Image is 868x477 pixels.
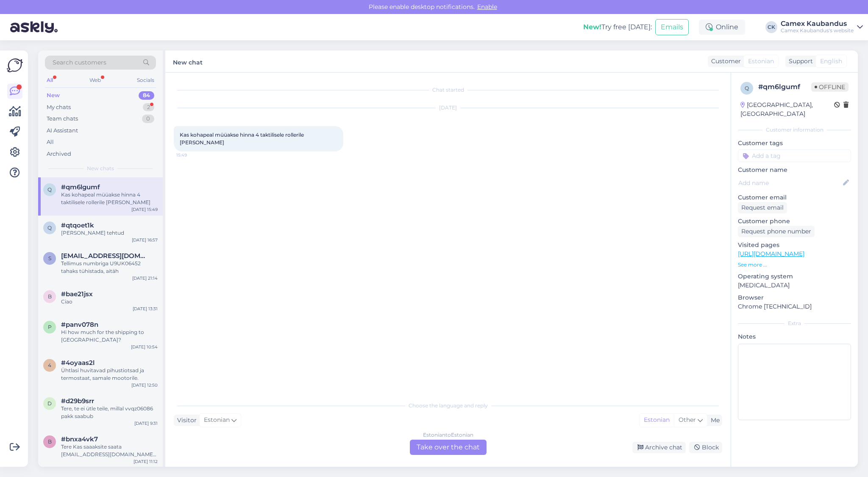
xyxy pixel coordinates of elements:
div: Ühtlasi huvitavad pihustiotsad ja termostaat, samale mootorile. [61,367,158,382]
div: Web [88,75,103,86]
span: d [47,400,52,407]
span: q [745,85,749,91]
div: Socials [135,75,156,86]
div: Archived [47,150,71,158]
span: S [48,255,51,261]
div: Extra [738,320,851,327]
a: Camex KaubandusCamex Kaubandus's website [781,20,863,34]
div: Tere Kas saaaksite saata [EMAIL_ADDRESS][DOMAIN_NAME] e-[PERSON_NAME] ka minu tellimuse arve: EWF... [61,443,158,458]
div: Request email [738,202,787,213]
p: Operating system [738,272,851,281]
span: p [48,324,52,330]
div: # qm6lgumf [758,82,811,92]
div: Camex Kaubandus's website [781,27,854,34]
div: [DATE] [174,104,722,112]
div: [DATE] 13:31 [133,306,158,312]
div: New [47,91,60,100]
div: Tellimus numbriga U9UK06452 tahaks tühistada, aitäh [61,260,158,275]
div: [DATE] 15:49 [131,206,158,213]
span: #qtqoet1k [61,222,94,229]
div: [DATE] 10:54 [131,344,158,350]
div: 2 [143,103,154,112]
div: Tere, te ei ütle teile, millal vvqz06086 pakk saabub [61,405,158,420]
span: Sectorx5@hotmail.com [61,252,149,260]
label: New chat [173,56,203,67]
div: Choose the language and reply [174,402,722,410]
div: [DATE] 9:31 [134,420,158,426]
button: Emails [655,19,689,35]
div: Request phone number [738,226,815,237]
input: Add name [738,178,841,188]
span: New chats [87,165,114,172]
p: Customer email [738,193,851,202]
span: b [48,293,52,300]
p: Customer phone [738,217,851,226]
div: My chats [47,103,71,112]
p: Chrome [TECHNICAL_ID] [738,302,851,311]
div: AI Assistant [47,126,78,135]
span: Other [679,416,696,424]
div: Try free [DATE]: [583,22,652,32]
p: See more ... [738,261,851,269]
p: Customer name [738,166,851,174]
div: [GEOGRAPHIC_DATA], [GEOGRAPHIC_DATA] [740,101,834,118]
div: Ciao [61,298,158,306]
div: Online [699,20,745,35]
div: Customer [708,57,741,66]
img: Askly Logo [7,57,23,73]
span: 4 [48,362,51,368]
div: 84 [139,91,154,100]
p: Notes [738,332,851,341]
div: [DATE] 16:57 [132,237,158,243]
div: CK [765,21,777,33]
p: Customer tags [738,139,851,148]
div: [DATE] 11:12 [134,458,158,465]
div: All [47,138,54,146]
div: Chat started [174,86,722,94]
span: #4oyaas2l [61,359,95,367]
span: 15:49 [176,152,208,158]
div: Team chats [47,115,78,123]
span: #panv078n [61,321,98,328]
div: 0 [142,115,154,123]
span: Kas kohapeal müüakse hinna 4 taktilisele rollerile [PERSON_NAME] [180,132,305,146]
div: [PERSON_NAME] tehtud [61,229,158,237]
div: Kas kohapeal müüakse hinna 4 taktilisele rollerile [PERSON_NAME] [61,191,158,206]
span: #qm6lgumf [61,183,100,191]
span: Estonian [204,415,230,425]
p: Visited pages [738,241,851,250]
p: Browser [738,293,851,302]
span: English [820,57,842,66]
span: b [48,438,52,445]
div: Block [689,442,722,453]
span: Search customers [53,58,106,67]
div: Customer information [738,126,851,134]
div: Estonian to Estonian [423,431,473,439]
span: #bae21jsx [61,290,93,298]
input: Add a tag [738,149,851,162]
div: Estonian [640,414,674,426]
div: Take over the chat [410,440,487,455]
b: New! [583,23,601,31]
span: Offline [811,82,849,92]
span: #bnxa4vk7 [61,435,98,443]
div: Support [785,57,813,66]
div: Hi how much for the shipping to [GEOGRAPHIC_DATA]? [61,328,158,344]
div: Visitor [174,416,197,425]
span: Estonian [748,57,774,66]
div: [DATE] 21:14 [132,275,158,281]
p: [MEDICAL_DATA] [738,281,851,290]
span: q [47,186,52,193]
a: [URL][DOMAIN_NAME] [738,250,804,258]
span: q [47,224,52,231]
span: Enable [475,3,500,11]
span: #d29b9srr [61,397,94,405]
div: All [45,75,55,86]
div: [DATE] 12:50 [131,382,158,388]
div: Camex Kaubandus [781,20,854,27]
div: Me [707,416,720,425]
div: Archive chat [632,442,686,453]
